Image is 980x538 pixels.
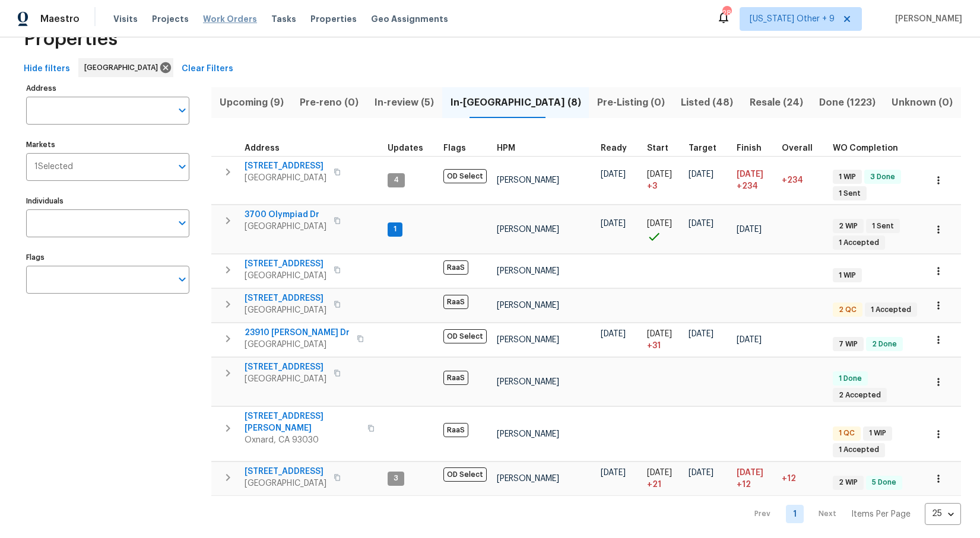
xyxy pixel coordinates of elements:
span: RaaS [443,260,468,275]
span: [DATE] [647,469,672,477]
span: [DATE] [689,469,713,477]
span: 2 WIP [834,221,862,231]
span: 23910 [PERSON_NAME] Dr [245,327,350,339]
td: Project started 3 days late [642,156,684,205]
span: 1 Accepted [834,238,884,248]
span: [DATE] [737,469,763,477]
td: Scheduled to finish 234 day(s) late [732,156,777,205]
button: Hide filters [19,58,75,80]
div: 28 [722,7,731,19]
span: Properties [310,13,357,25]
span: 1 Done [834,374,867,384]
span: [PERSON_NAME] [497,225,559,234]
span: In-[GEOGRAPHIC_DATA] (8) [449,94,582,111]
span: [DATE] [689,170,713,179]
div: Target renovation project end date [689,144,727,152]
span: + 21 [647,479,661,491]
span: Updates [388,144,423,152]
div: Actual renovation start date [647,144,679,152]
span: [PERSON_NAME] [497,430,559,438]
td: Project started on time [642,205,684,254]
span: [DATE] [647,330,672,338]
span: Geo Assignments [371,13,448,25]
td: Project started 31 days late [642,323,684,357]
span: [GEOGRAPHIC_DATA] [245,304,326,316]
div: Earliest renovation start date (first business day after COE or Checkout) [601,144,638,152]
span: 2 Done [867,339,902,349]
span: [DATE] [737,336,762,344]
span: [STREET_ADDRESS] [245,160,326,172]
button: Open [174,271,191,288]
span: [STREET_ADDRESS][PERSON_NAME] [245,410,360,434]
span: [GEOGRAPHIC_DATA] [245,270,326,282]
span: Properties [24,33,118,45]
label: Address [26,85,189,92]
div: 25 [925,498,961,529]
label: Individuals [26,198,189,205]
span: Projects [152,13,189,25]
span: [GEOGRAPHIC_DATA] [84,62,163,74]
span: [GEOGRAPHIC_DATA] [245,373,326,385]
span: Upcoming (9) [218,94,284,111]
div: Projected renovation finish date [737,144,772,152]
label: Markets [26,141,189,148]
span: Work Orders [203,13,257,25]
span: HPM [497,144,515,152]
span: Start [647,144,668,152]
span: Ready [601,144,627,152]
span: 5 Done [867,477,901,488]
span: 7 WIP [834,339,862,349]
span: Visits [113,13,138,25]
span: 1 Accepted [866,305,916,315]
button: Open [174,215,191,231]
span: Done (1223) [818,94,876,111]
span: RaaS [443,295,468,309]
span: Unknown (0) [891,94,954,111]
button: Open [174,158,191,175]
span: Address [245,144,280,152]
span: 1 Selected [34,162,73,172]
span: Pre-Listing (0) [596,94,665,111]
span: 1 WIP [834,270,861,281]
span: 1 Sent [867,221,899,231]
nav: Pagination Navigation [743,503,961,525]
span: [DATE] [737,170,763,179]
span: 1 WIP [864,428,891,438]
td: 234 day(s) past target finish date [777,156,828,205]
span: Flags [443,144,466,152]
span: Maestro [40,13,80,25]
span: 4 [389,175,404,185]
span: Listed (48) [680,94,734,111]
span: +234 [782,176,803,184]
span: OD Select [443,169,487,183]
span: Oxnard, CA 93030 [245,434,360,446]
span: 3700 Olympiad Dr [245,209,326,221]
span: 3 Done [865,172,900,182]
span: Overall [782,144,813,152]
span: [DATE] [737,225,762,234]
span: RaaS [443,371,468,385]
span: 3 [389,473,403,483]
span: [DATE] [601,469,626,477]
span: [DATE] [647,170,672,179]
span: [DATE] [689,219,713,228]
button: Clear Filters [177,58,238,80]
span: [PERSON_NAME] [890,13,962,25]
div: [GEOGRAPHIC_DATA] [78,58,173,77]
span: Clear Filters [182,62,233,77]
span: Hide filters [24,62,70,77]
span: [PERSON_NAME] [497,336,559,344]
span: 1 Sent [834,189,865,199]
span: [GEOGRAPHIC_DATA] [245,477,326,489]
span: +12 [737,479,751,491]
span: 1 Accepted [834,445,884,455]
button: Open [174,102,191,119]
span: +234 [737,180,758,192]
span: [PERSON_NAME] [497,267,559,275]
span: 1 QC [834,428,860,438]
span: [DATE] [689,330,713,338]
span: [STREET_ADDRESS] [245,292,326,304]
span: [US_STATE] Other + 9 [750,13,835,25]
span: [PERSON_NAME] [497,475,559,483]
span: [PERSON_NAME] [497,378,559,386]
